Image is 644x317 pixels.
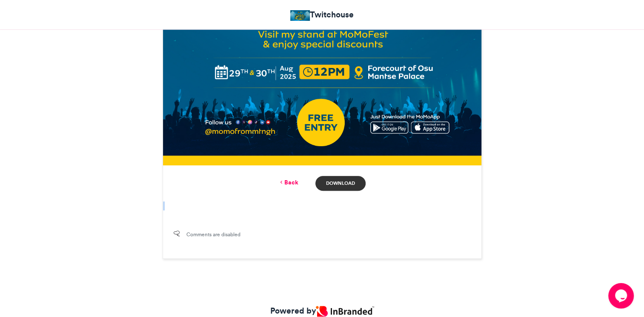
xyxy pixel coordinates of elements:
iframe: chat widget [608,283,635,309]
a: Back [278,178,298,187]
img: Twitchouse Marketing [290,10,309,21]
a: Powered by [270,305,374,317]
span: Comments are disabled [186,231,240,238]
a: Download [315,176,365,191]
img: Inbranded [316,306,374,317]
a: Twitchouse [290,8,353,21]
